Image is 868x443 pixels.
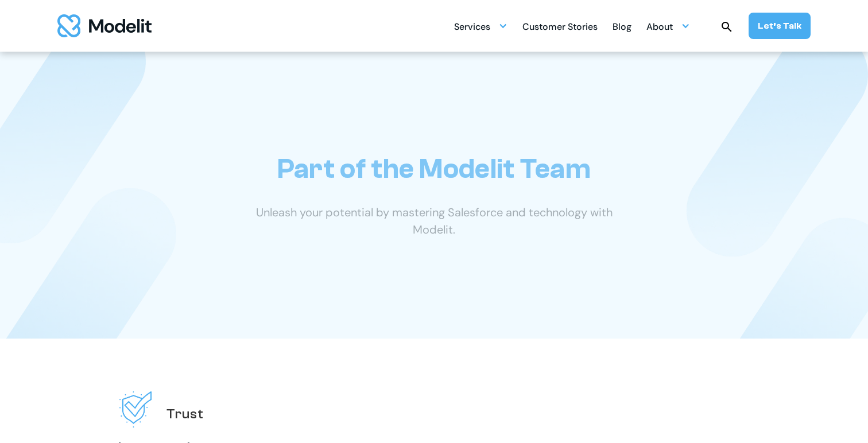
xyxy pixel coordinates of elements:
a: Blog [613,15,631,37]
h2: Trust [166,405,204,423]
div: Blog [613,17,631,39]
div: Services [454,17,490,39]
a: Let’s Talk [749,13,811,39]
div: Let’s Talk [758,20,801,32]
div: About [646,15,690,37]
div: Services [454,15,507,37]
h1: Part of the Modelit Team [277,153,591,185]
div: Customer Stories [522,17,598,39]
p: Unleash your potential by mastering Salesforce and technology with Modelit. [236,204,632,238]
a: Customer Stories [522,15,598,37]
img: modelit logo [57,14,152,37]
div: About [646,17,673,39]
a: home [57,14,152,37]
